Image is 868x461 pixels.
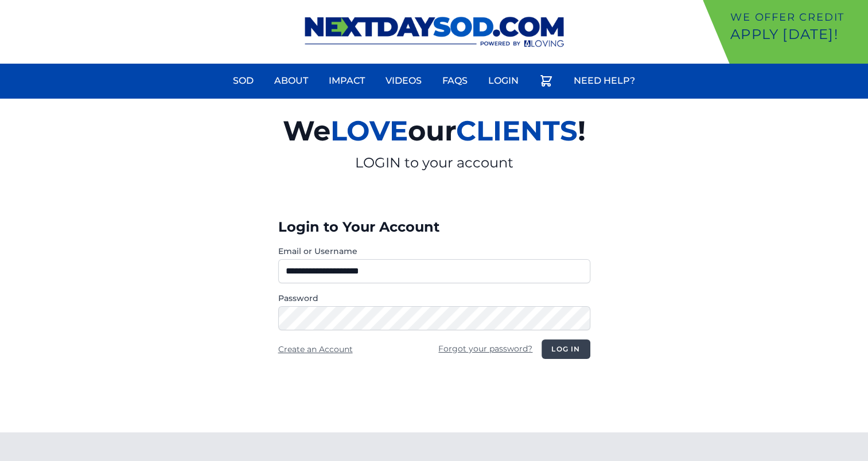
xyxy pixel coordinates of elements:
label: Password [278,292,590,304]
p: LOGIN to your account [150,154,719,172]
a: Login [481,67,526,95]
h3: Login to Your Account [278,218,590,236]
a: Create an Account [278,344,353,354]
a: Impact [322,67,372,95]
h2: We our ! [150,108,719,154]
a: About [267,67,315,95]
button: Log in [542,339,590,359]
a: Sod [226,67,260,95]
a: Need Help? [567,67,642,95]
span: LOVE [330,114,408,147]
span: CLIENTS [456,114,578,147]
label: Email or Username [278,245,590,257]
p: We offer Credit [730,9,863,25]
a: Videos [379,67,429,95]
p: Apply [DATE]! [730,25,863,44]
a: FAQs [435,67,474,95]
a: Forgot your password? [438,343,532,354]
